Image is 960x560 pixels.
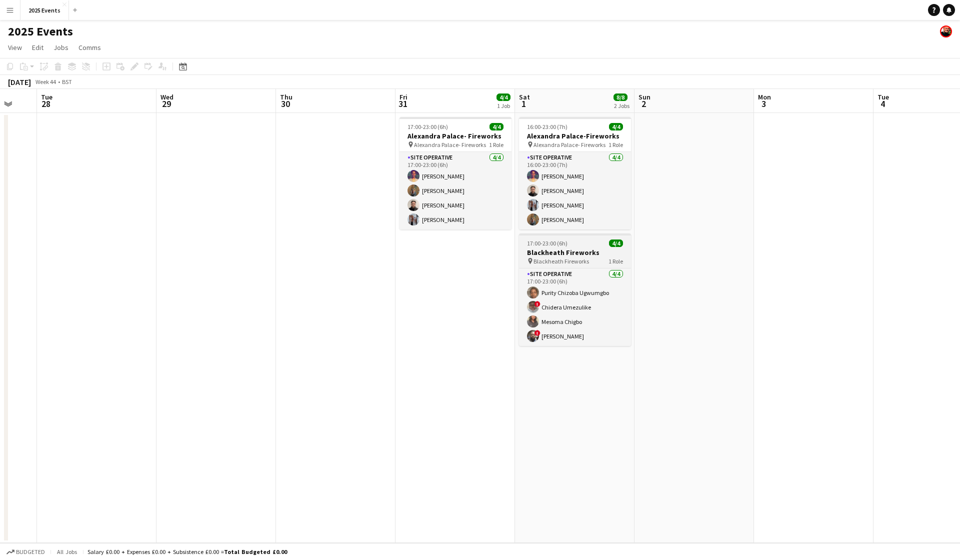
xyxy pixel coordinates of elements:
app-job-card: 16:00-23:00 (7h)4/4Alexandra Palace-Fireworks Alexandra Palace- Fireworks1 RoleSite Operative4/41... [519,117,631,229]
span: 1 Role [608,257,623,265]
span: Wed [160,92,173,101]
span: Thu [280,92,292,101]
span: Alexandra Palace- Fireworks [414,141,486,148]
span: Tue [41,92,52,101]
span: Sun [638,92,650,101]
span: Tue [877,92,889,101]
button: 2025 Events [20,0,69,20]
span: Alexandra Palace- Fireworks [533,141,605,148]
span: Blackheath Fireworks [533,257,589,265]
span: 3 [756,98,771,109]
app-card-role: Site Operative4/417:00-23:00 (6h)[PERSON_NAME][PERSON_NAME][PERSON_NAME][PERSON_NAME] [399,152,511,229]
span: 4/4 [609,123,623,130]
span: 28 [39,98,52,109]
app-card-role: Site Operative4/417:00-23:00 (6h)Purity Chizoba Ugwumgbo!Chidera UmezulikeMesoma Chigbo![PERSON_N... [519,268,631,346]
span: ! [534,330,540,336]
h3: Blackheath Fireworks [519,248,631,257]
div: BST [62,78,72,85]
span: Edit [32,43,43,52]
span: 16:00-23:00 (7h) [527,123,567,130]
div: [DATE] [8,77,31,87]
span: Sat [519,92,530,101]
span: Fri [399,92,407,101]
span: Mon [758,92,771,101]
span: Week 44 [33,78,58,85]
app-user-avatar: Josh Tutty [940,25,952,37]
span: 4/4 [609,239,623,247]
span: 1 Role [489,141,503,148]
span: 17:00-23:00 (6h) [407,123,448,130]
span: 4/4 [489,123,503,130]
span: Total Budgeted £0.00 [224,548,287,555]
a: View [4,41,26,54]
span: Jobs [53,43,68,52]
h3: Alexandra Palace-Fireworks [519,131,631,140]
div: 1 Job [497,102,510,109]
span: 17:00-23:00 (6h) [527,239,567,247]
app-job-card: 17:00-23:00 (6h)4/4Alexandra Palace- Fireworks Alexandra Palace- Fireworks1 RoleSite Operative4/4... [399,117,511,229]
span: View [8,43,22,52]
app-job-card: 17:00-23:00 (6h)4/4Blackheath Fireworks Blackheath Fireworks1 RoleSite Operative4/417:00-23:00 (6... [519,233,631,346]
span: 30 [278,98,292,109]
app-card-role: Site Operative4/416:00-23:00 (7h)[PERSON_NAME][PERSON_NAME][PERSON_NAME][PERSON_NAME] [519,152,631,229]
h1: 2025 Events [8,24,73,39]
a: Jobs [49,41,72,54]
h3: Alexandra Palace- Fireworks [399,131,511,140]
div: Salary £0.00 + Expenses £0.00 + Subsistence £0.00 = [87,548,287,555]
div: 2 Jobs [614,102,629,109]
button: Budgeted [5,546,46,557]
a: Edit [28,41,47,54]
span: All jobs [55,548,79,555]
span: 1 Role [608,141,623,148]
span: 2 [637,98,650,109]
span: 29 [159,98,173,109]
span: 8/8 [613,93,627,101]
span: ! [534,301,540,307]
a: Comms [74,41,105,54]
span: 31 [398,98,407,109]
span: 4/4 [496,93,510,101]
span: Comms [78,43,101,52]
span: 4 [876,98,889,109]
span: Budgeted [16,548,45,555]
span: 1 [517,98,530,109]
